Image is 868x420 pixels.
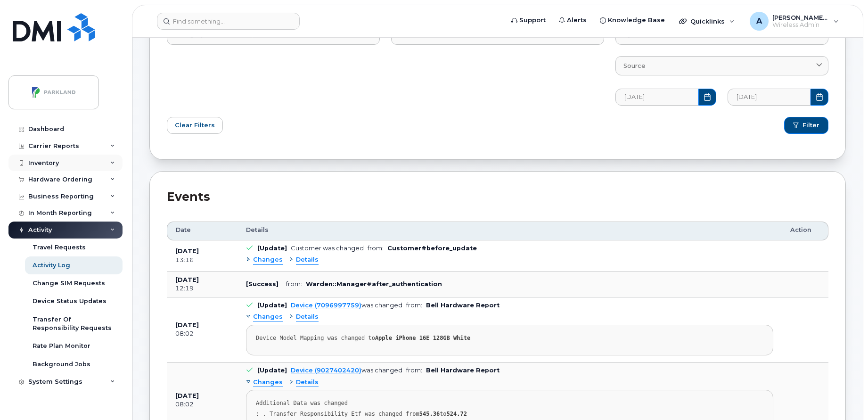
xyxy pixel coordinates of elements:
[426,367,500,374] b: Bell Hardware Report
[608,16,665,25] span: Knowledge Base
[615,89,698,106] input: MM/DD/YYYY
[257,302,287,309] b: [Update]
[175,284,229,293] div: 12:19
[802,121,819,130] span: Filter
[175,121,215,130] span: Clear Filters
[782,222,828,240] th: Action
[175,276,199,283] b: [DATE]
[368,245,384,252] span: from:
[253,378,283,387] span: Changes
[291,302,361,309] a: Device (7096997759)
[291,245,364,252] div: Customer was changed
[519,16,546,25] span: Support
[256,335,763,342] div: Device Model Mapping was changed to
[419,411,440,417] strong: 545.36
[567,16,587,25] span: Alerts
[593,11,671,30] a: Knowledge Base
[256,400,763,407] div: Additional Data was changed
[176,226,191,234] span: Date
[175,400,229,409] div: 08:02
[175,392,199,399] b: [DATE]
[552,11,593,30] a: Alerts
[306,280,442,288] b: Warden::Manager#after_authentication
[291,367,361,374] a: Device (9027402420)
[505,11,552,30] a: Support
[811,89,828,106] button: Choose Date
[175,247,199,255] b: [DATE]
[167,117,223,134] button: Clear Filters
[253,255,283,264] span: Changes
[615,56,828,75] a: Source
[257,367,287,374] b: [Update]
[772,14,829,21] span: [PERSON_NAME][EMAIL_ADDRESS][PERSON_NAME][DOMAIN_NAME]
[296,313,319,321] span: Details
[291,302,402,309] div: was changed
[784,117,828,134] button: Filter
[426,302,500,309] b: Bell Hardware Report
[175,256,229,264] div: 13:16
[291,367,402,374] div: was changed
[690,17,725,25] span: Quicklinks
[728,89,811,106] input: MM/DD/YYYY
[756,16,762,27] span: A
[175,329,229,338] div: 08:02
[447,411,467,417] strong: 524.72
[256,411,763,418] div: : . Transfer Responsibility Etf was changed from to
[772,21,829,29] span: Wireless Admin
[698,89,716,106] button: Choose Date
[387,245,477,252] b: Customer#before_update
[286,280,302,288] span: from:
[672,12,741,31] div: Quicklinks
[157,13,300,30] input: Find something...
[257,245,287,252] b: [Update]
[296,255,319,264] span: Details
[167,189,828,206] div: Events
[246,226,269,234] span: Details
[246,280,278,288] b: [Success]
[623,61,646,70] span: Source
[296,378,319,387] span: Details
[375,335,470,341] strong: Apple iPhone 16E 128GB White
[406,367,422,374] span: from:
[253,313,283,321] span: Changes
[175,321,199,329] b: [DATE]
[406,302,422,309] span: from:
[743,12,845,31] div: Abisheik.Thiyagarajan@parkland.ca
